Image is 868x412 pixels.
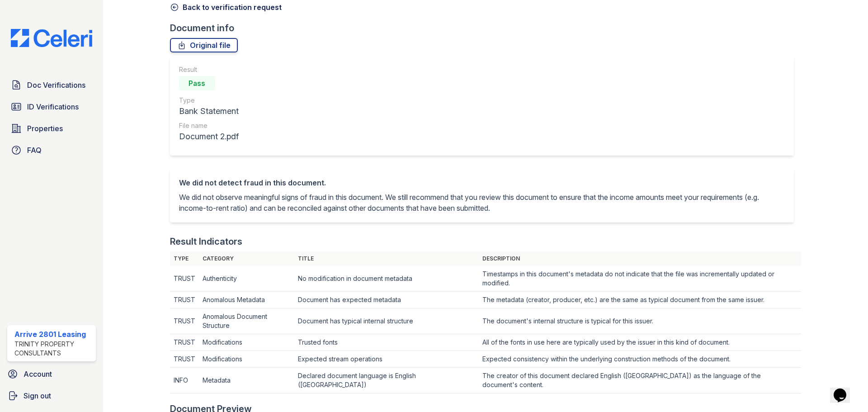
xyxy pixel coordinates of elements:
td: Modifications [199,351,295,368]
td: TRUST [170,292,199,308]
span: Sign out [24,390,51,401]
td: Declared document language is English ([GEOGRAPHIC_DATA]) [294,368,478,393]
td: The creator of this document declared English ([GEOGRAPHIC_DATA]) as the language of the document... [479,368,801,393]
td: Metadata [199,368,295,393]
span: ID Verifications [27,101,79,112]
a: Doc Verifications [7,76,96,94]
a: Sign out [4,387,99,405]
p: We did not observe meaningful signs of fraud in this document. We still recommend that you review... [179,192,785,213]
th: Description [479,251,801,266]
a: Original file [170,38,238,52]
th: Title [294,251,478,266]
td: Authenticity [199,266,295,292]
td: Timestamps in this document's metadata do not indicate that the file was incrementally updated or... [479,266,801,292]
div: Bank Statement [179,105,239,118]
td: The metadata (creator, producer, etc.) are the same as typical document from the same issuer. [479,292,801,308]
td: All of the fonts in use here are typically used by the issuer in this kind of document. [479,334,801,351]
th: Category [199,251,295,266]
div: We did not detect fraud in this document. [179,177,785,188]
td: TRUST [170,334,199,351]
span: Account [24,369,52,379]
div: Type [179,96,239,105]
div: Trinity Property Consultants [14,340,92,358]
td: Anomalous Document Structure [199,308,295,334]
td: Modifications [199,334,295,351]
span: Doc Verifications [27,80,85,90]
td: Anomalous Metadata [199,292,295,308]
div: Document 2.pdf [179,130,239,143]
a: Back to verification request [170,2,282,13]
td: Expected stream operations [294,351,478,368]
img: CE_Logo_Blue-a8612792a0a2168367f1c8372b55b34899dd931a85d93a1a3d3e32e68fde9ad4.png [4,29,99,47]
div: File name [179,121,239,130]
td: No modification in document metadata [294,266,478,292]
td: Expected consistency within the underlying construction methods of the document. [479,351,801,368]
td: TRUST [170,351,199,368]
td: TRUST [170,266,199,292]
a: Properties [7,119,96,137]
td: The document's internal structure is typical for this issuer. [479,308,801,334]
td: Document has typical internal structure [294,308,478,334]
div: Document info [170,22,801,34]
div: Result Indicators [170,235,242,248]
iframe: chat widget [830,376,859,403]
span: Properties [27,123,63,134]
div: Result [179,65,239,74]
span: FAQ [27,145,42,156]
div: Pass [179,76,215,90]
th: Type [170,251,199,266]
td: Document has expected metadata [294,292,478,308]
div: Arrive 2801 Leasing [14,329,92,340]
td: INFO [170,368,199,393]
a: ID Verifications [7,98,96,116]
a: FAQ [7,141,96,159]
td: TRUST [170,308,199,334]
a: Account [4,365,99,383]
td: Trusted fonts [294,334,478,351]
